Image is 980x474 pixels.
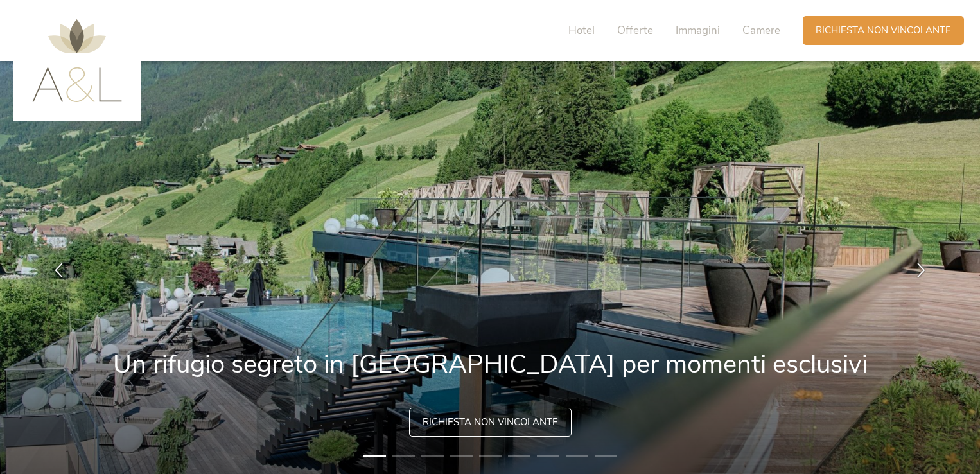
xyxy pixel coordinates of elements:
span: Camere [742,23,780,38]
span: Richiesta non vincolante [423,416,558,429]
img: AMONTI & LUNARIS Wellnessresort [32,19,122,102]
span: Immagini [676,23,720,38]
span: Offerte [617,23,653,38]
span: Hotel [568,23,595,38]
span: Richiesta non vincolante [816,24,951,37]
